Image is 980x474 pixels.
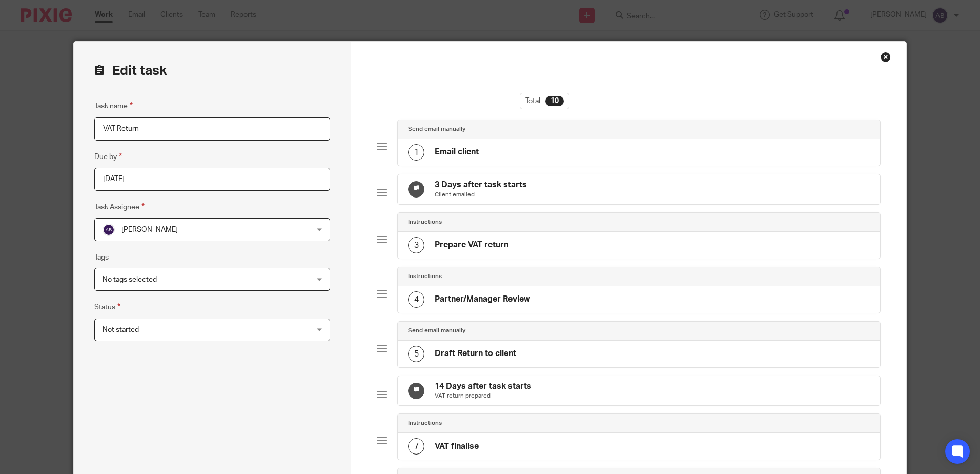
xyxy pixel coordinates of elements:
[435,147,479,157] h4: Email client
[408,237,424,253] div: 3
[94,151,122,163] label: Due by
[408,272,442,281] h4: Instructions
[94,201,145,213] label: Task Assignee
[408,291,424,308] div: 4
[435,441,479,452] h4: VAT finalise
[103,326,139,333] span: Not started
[408,125,465,133] h4: Send email manually
[435,240,508,250] h4: Prepare VAT return
[94,62,330,80] h2: Edit task
[545,96,564,106] div: 10
[94,168,330,191] input: Pick a date
[435,392,532,400] p: VAT return prepared
[408,438,424,455] div: 7
[121,226,178,233] span: [PERSON_NAME]
[408,346,424,362] div: 5
[408,419,442,427] h4: Instructions
[94,100,133,112] label: Task name
[435,348,516,359] h4: Draft Return to client
[435,294,530,305] h4: Partner/Manager Review
[94,301,120,313] label: Status
[408,327,465,335] h4: Send email manually
[103,276,157,283] span: No tags selected
[103,224,115,236] img: svg%3E
[408,144,424,161] div: 1
[435,191,527,199] p: Client emailed
[435,381,532,392] h4: 14 Days after task starts
[881,52,891,62] div: Close this dialog window
[408,218,442,226] h4: Instructions
[435,180,527,190] h4: 3 Days after task starts
[520,93,569,109] div: Total
[94,252,109,263] label: Tags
